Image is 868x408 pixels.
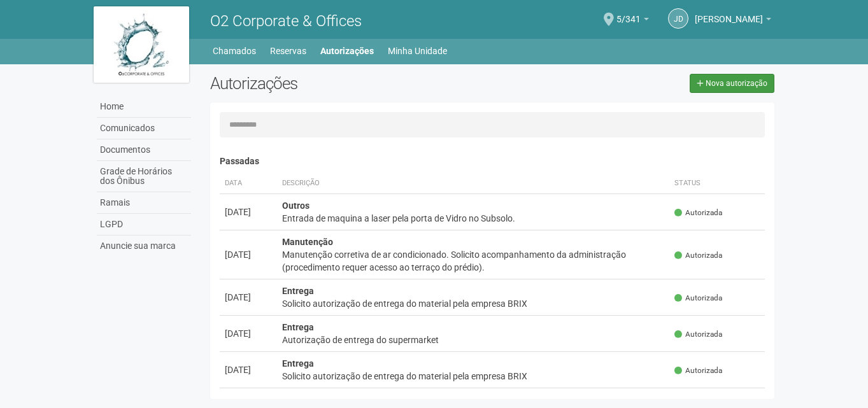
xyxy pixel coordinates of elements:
a: 5/341 [616,16,649,26]
a: Comunicados [97,118,191,139]
a: Chamados [213,42,256,60]
th: Data [220,173,277,194]
strong: Entrega [282,286,314,296]
h4: Passadas [220,157,765,166]
div: Entrada de maquina a laser pela porta de Vidro no Subsolo. [282,212,665,225]
a: Anuncie sua marca [97,236,191,257]
span: Autorizada [674,365,722,376]
strong: Manutenção [282,237,333,247]
span: Autorizada [674,293,722,304]
th: Status [669,173,765,194]
h2: Autorizações [210,74,483,93]
strong: Entrega [282,322,314,332]
div: [DATE] [225,327,272,340]
span: O2 Corporate & Offices [210,12,362,30]
a: Nova autorização [690,74,774,93]
span: 5/341 [616,2,641,24]
a: [PERSON_NAME] [695,16,771,26]
div: [DATE] [225,291,272,304]
div: Solicito autorização de entrega do material pela empresa BRIX [282,297,665,310]
a: Home [97,96,191,118]
a: Minha Unidade [388,42,447,60]
div: Manutenção corretiva de ar condicionado. Solicito acompanhamento da administração (procedimento r... [282,248,665,274]
span: Nova autorização [706,79,767,88]
strong: Entrega [282,358,314,369]
span: Josimar da Silva Francisco [695,2,763,24]
th: Descrição [277,173,670,194]
a: Reservas [270,42,306,60]
div: Autorização de entrega do supermarket [282,334,665,346]
div: Solicito autorização de entrega do material pela empresa BRIX [282,370,665,383]
a: Autorizações [320,42,374,60]
span: Autorizada [674,329,722,340]
a: Jd [668,8,688,29]
a: Grade de Horários dos Ônibus [97,161,191,192]
span: Autorizada [674,250,722,261]
a: LGPD [97,214,191,236]
img: logo.jpg [94,6,189,83]
div: [DATE] [225,363,272,376]
div: [DATE] [225,248,272,261]
div: [DATE] [225,206,272,218]
span: Autorizada [674,208,722,218]
strong: Outros [282,200,309,211]
a: Ramais [97,192,191,214]
a: Documentos [97,139,191,161]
